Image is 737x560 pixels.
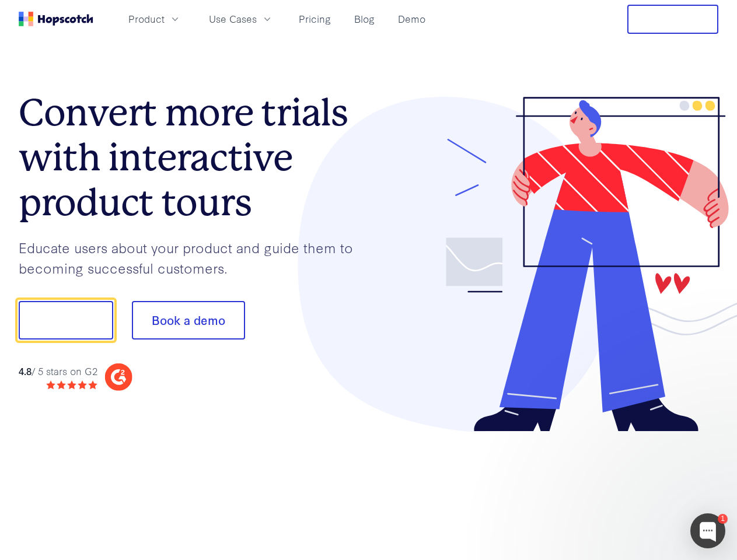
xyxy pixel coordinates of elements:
a: Demo [393,9,430,29]
div: 1 [718,514,728,524]
button: Product [121,9,188,29]
a: Blog [350,9,379,29]
span: Use Cases [209,12,257,26]
span: Product [128,12,165,26]
p: Educate users about your product and guide them to becoming successful customers. [19,237,369,278]
strong: 4.8 [19,364,32,377]
a: Home [19,12,93,26]
a: Pricing [294,9,336,29]
button: Free Trial [627,5,718,34]
div: / 5 stars on G2 [19,364,97,379]
button: Use Cases [202,9,280,29]
button: Show me! [19,301,113,339]
button: Book a demo [132,301,245,339]
h1: Convert more trials with interactive product tours [19,90,369,225]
